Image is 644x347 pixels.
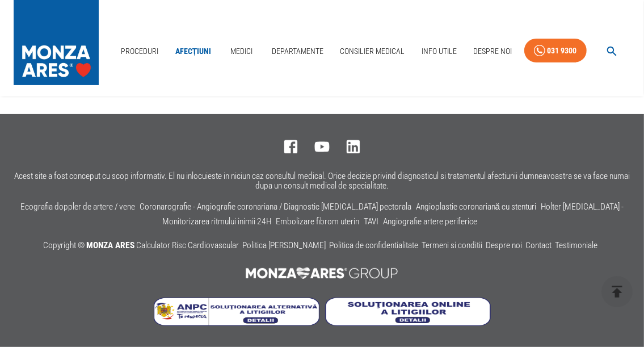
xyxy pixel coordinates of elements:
[162,202,624,227] a: Holter [MEDICAL_DATA] - Monitorizarea ritmului inimii 24H
[43,239,601,253] p: Copyright ©
[335,40,409,63] a: Consilier Medical
[416,202,537,212] a: Angioplastie coronariană cu stenturi
[171,40,216,63] a: Afecțiuni
[154,298,319,326] img: Soluționarea Alternativă a Litigiilor
[86,240,134,250] span: MONZA ARES
[383,216,477,227] a: Angiografie artere periferice
[14,172,630,191] p: Acest site a fost conceput cu scop informativ. El nu inlocuieste in niciun caz consultul medical....
[242,240,326,250] a: Politica [PERSON_NAME]
[555,240,597,250] a: Testimoniale
[136,240,239,250] a: Calculator Risc Cardiovascular
[364,216,378,227] a: TAVI
[486,240,522,250] a: Despre noi
[417,40,461,63] a: Info Utile
[267,40,328,63] a: Departamente
[116,40,163,63] a: Proceduri
[20,202,135,212] a: Ecografia doppler de artere / vene
[276,216,359,227] a: Embolizare fibrom uterin
[329,240,418,250] a: Politica de confidentialitate
[601,276,633,307] button: delete
[325,298,491,326] img: Soluționarea online a litigiilor
[325,317,491,328] a: Soluționarea online a litigiilor
[469,40,516,63] a: Despre Noi
[548,44,577,58] div: 031 9300
[422,240,482,250] a: Termeni si conditii
[524,39,587,63] a: 031 9300
[525,240,552,250] a: Contact
[224,40,260,63] a: Medici
[239,262,405,285] img: MONZA ARES Group
[154,317,325,328] a: Soluționarea Alternativă a Litigiilor
[140,202,411,212] a: Coronarografie - Angiografie coronariana / Diagnostic [MEDICAL_DATA] pectorala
